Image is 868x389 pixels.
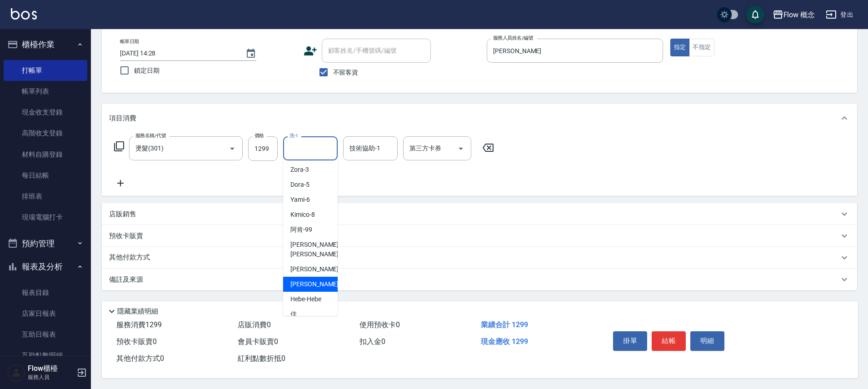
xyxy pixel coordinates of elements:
a: 高階收支登錄 [4,123,87,144]
button: 掛單 [613,331,647,350]
button: 明細 [690,331,724,350]
img: Logo [11,8,37,20]
p: 店販銷售 [109,209,136,219]
p: 項目消費 [109,114,136,123]
span: 佳[PERSON_NAME] -17 [290,309,348,329]
a: 打帳單 [4,60,87,81]
span: [PERSON_NAME] -11 [290,279,348,289]
p: 其他付款方式 [109,253,155,263]
a: 現金收支登錄 [4,102,87,123]
input: YYYY/MM/DD hh:mm [120,46,236,61]
a: 材料自購登錄 [4,144,87,165]
span: 不留客資 [333,68,359,77]
div: 備註及來源 [102,269,857,290]
a: 現場電腦打卡 [4,207,87,228]
a: 報表目錄 [4,282,87,303]
span: [PERSON_NAME] -[PERSON_NAME] [290,240,340,259]
div: Flow 概念 [783,9,815,20]
h5: Flow櫃檯 [28,364,74,373]
button: 櫃檯作業 [4,33,87,56]
p: 備註及來源 [109,275,143,284]
span: 阿肯 -99 [290,225,312,234]
button: Choose date, selected date is 2025-09-20 [240,43,262,65]
span: 服務消費 1299 [116,320,162,329]
label: 洗-1 [289,132,298,139]
span: 預收卡販賣 0 [116,337,157,346]
p: 預收卡販賣 [109,231,143,241]
a: 帳單列表 [4,81,87,102]
div: 項目消費 [102,104,857,133]
label: 價格 [254,132,264,139]
label: 服務名稱/代號 [135,132,166,139]
label: 服務人員姓名/編號 [493,35,533,41]
span: 紅利點數折抵 0 [238,354,285,363]
span: Kimico -8 [290,210,315,219]
button: save [746,5,764,24]
span: 鎖定日期 [134,66,160,75]
button: 不指定 [689,39,714,56]
span: 扣入金 0 [359,337,385,346]
span: Dora -5 [290,180,309,190]
span: 會員卡販賣 0 [238,337,278,346]
p: 服務人員 [28,373,74,381]
button: 報表及分析 [4,255,87,279]
span: 使用預收卡 0 [359,320,400,329]
a: 互助點數明細 [4,345,87,366]
span: Zora -3 [290,165,309,175]
a: 每日結帳 [4,165,87,186]
label: 帳單日期 [120,38,139,45]
button: Flow 概念 [769,5,819,24]
button: Open [225,141,239,156]
span: Hebe -Hebe [290,294,321,304]
div: 預收卡販賣 [102,225,857,247]
a: 互助日報表 [4,324,87,345]
span: 其他付款方式 0 [116,354,164,363]
a: 店家日報表 [4,303,87,324]
button: Open [454,141,468,156]
span: [PERSON_NAME] -10 [290,264,348,274]
button: 登出 [822,6,857,23]
div: 店販銷售 [102,203,857,225]
span: 店販消費 0 [238,320,271,329]
span: 現金應收 1299 [481,337,528,346]
div: 其他付款方式 [102,247,857,269]
button: 結帳 [652,331,686,350]
span: Yami -6 [290,195,310,204]
img: Person [7,364,25,382]
a: 排班表 [4,186,87,207]
span: 業績合計 1299 [481,320,528,329]
p: 隱藏業績明細 [117,307,158,316]
button: 指定 [670,39,690,56]
button: 預約管理 [4,232,87,255]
